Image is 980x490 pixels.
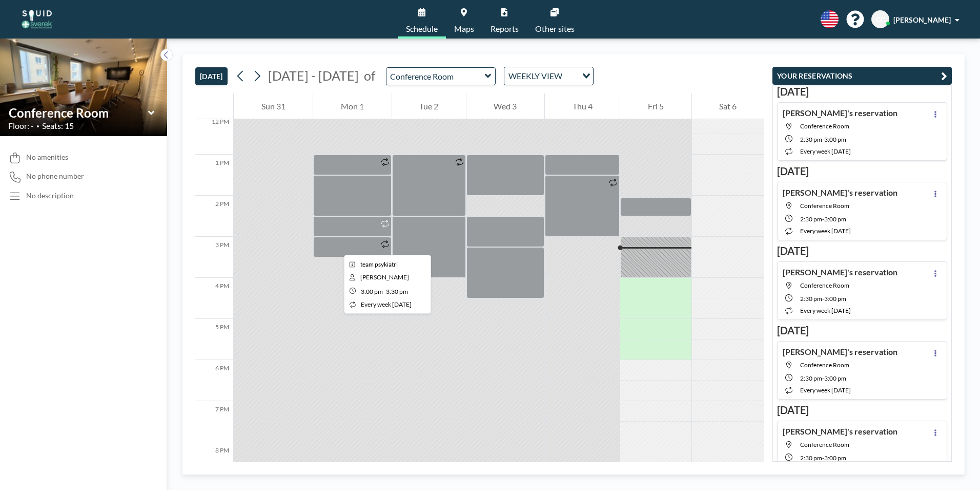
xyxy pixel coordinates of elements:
[195,319,233,360] div: 5 PM
[824,215,846,223] span: 3:00 PM
[777,324,947,337] h3: [DATE]
[800,454,822,462] span: 2:30 PM
[491,25,519,33] span: Reports
[800,307,851,314] span: every week [DATE]
[195,196,233,237] div: 2 PM
[800,281,849,289] span: Conference Room
[824,454,846,462] span: 3:00 PM
[777,85,947,98] h3: [DATE]
[361,288,383,295] span: 3:00 PM
[36,123,39,129] span: •
[800,295,822,303] span: 2:30 PM
[824,295,846,303] span: 3:00 PM
[783,347,897,357] h4: [PERSON_NAME]'s reservation
[893,15,951,24] span: [PERSON_NAME]
[195,278,233,319] div: 4 PM
[195,114,233,155] div: 12 PM
[822,295,824,303] span: -
[777,165,947,178] h3: [DATE]
[26,172,84,181] span: No phone number
[42,121,74,131] span: Seats: 15
[361,300,412,308] span: every week [DATE]
[364,68,375,84] span: of
[800,147,851,155] span: every week [DATE]
[692,93,764,119] div: Sat 6
[454,25,474,33] span: Maps
[313,93,391,119] div: Mon 1
[565,69,576,83] input: Search for option
[195,155,233,196] div: 1 PM
[384,288,386,295] span: -
[234,93,313,119] div: Sun 31
[26,153,68,162] span: No amenities
[466,93,544,119] div: Wed 3
[9,105,148,120] input: Conference Room
[8,121,34,131] span: Floor: -
[195,360,233,401] div: 6 PM
[268,68,359,83] span: [DATE] - [DATE]
[783,426,897,437] h4: [PERSON_NAME]'s reservation
[800,136,822,143] span: 2:30 PM
[822,136,824,143] span: -
[824,136,846,143] span: 3:00 PM
[876,15,885,24] span: CC
[783,187,897,198] h4: [PERSON_NAME]'s reservation
[822,374,824,382] span: -
[195,237,233,278] div: 3 PM
[783,108,897,118] h4: [PERSON_NAME]'s reservation
[360,273,409,281] span: Marcus Eklundh
[822,215,824,223] span: -
[800,441,849,448] span: Conference Room
[800,361,849,369] span: Conference Room
[777,244,947,257] h3: [DATE]
[777,404,947,417] h3: [DATE]
[800,374,822,382] span: 2:30 PM
[26,191,74,200] div: No description
[406,25,438,33] span: Schedule
[535,25,575,33] span: Other sites
[195,401,233,442] div: 7 PM
[783,267,897,277] h4: [PERSON_NAME]'s reservation
[386,68,485,85] input: Conference Room
[800,215,822,223] span: 2:30 PM
[822,454,824,462] span: -
[620,93,691,119] div: Fri 5
[195,442,233,483] div: 8 PM
[504,67,593,85] div: Search for option
[16,9,57,30] img: organization-logo
[360,260,398,268] span: team psykiatri
[800,122,849,130] span: Conference Room
[506,69,564,83] span: WEEKLY VIEW
[800,386,851,394] span: every week [DATE]
[824,374,846,382] span: 3:00 PM
[772,67,952,85] button: YOUR RESERVATIONS
[386,288,408,295] span: 3:30 PM
[195,67,228,85] button: [DATE]
[800,202,849,210] span: Conference Room
[392,93,466,119] div: Tue 2
[545,93,620,119] div: Thu 4
[800,227,851,235] span: every week [DATE]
